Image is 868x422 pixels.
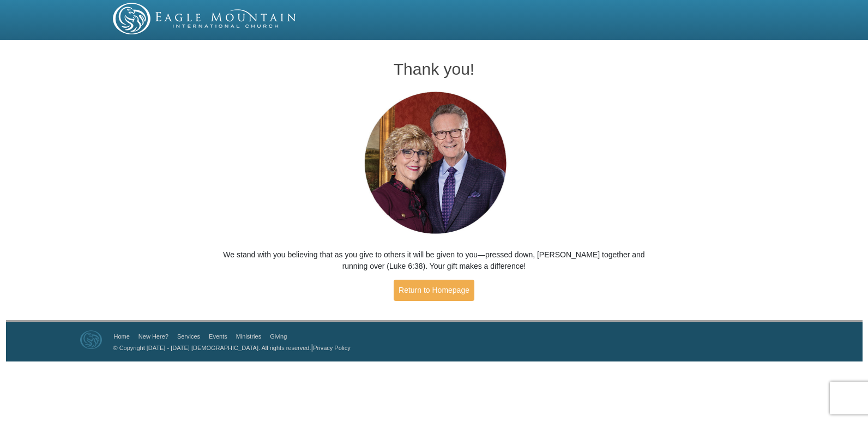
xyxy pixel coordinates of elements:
a: © Copyright [DATE] - [DATE] [DEMOGRAPHIC_DATA]. All rights reserved. [113,345,311,351]
img: Eagle Mountain International Church [80,330,102,349]
img: EMIC [113,3,297,34]
a: Privacy Policy [313,345,350,351]
a: Giving [270,333,287,340]
a: Home [114,333,130,340]
p: We stand with you believing that as you give to others it will be given to you—pressed down, [PER... [223,249,646,272]
a: New Here? [138,333,168,340]
img: Pastors George and Terri Pearsons [354,88,515,238]
a: Services [177,333,200,340]
a: Events [209,333,227,340]
a: Return to Homepage [394,280,474,301]
p: | [110,342,351,353]
h1: Thank you! [223,60,646,78]
a: Ministries [236,333,261,340]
